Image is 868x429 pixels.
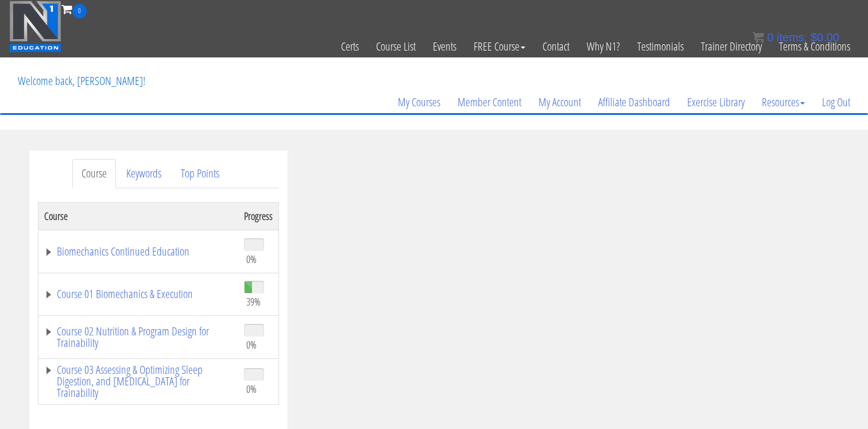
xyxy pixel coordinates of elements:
a: 0 items: $0.00 [753,31,839,44]
a: Keywords [117,159,170,188]
a: Why N1? [578,18,629,75]
a: Course 02 Nutrition & Program Design for Trainability [44,326,232,349]
a: Course 01 Biomechanics & Execution [44,288,232,300]
span: 39% [246,295,261,308]
img: icon11.png [753,32,764,43]
a: Top Points [172,159,228,188]
a: Trainer Directory [692,18,770,75]
a: Terms & Conditions [770,18,859,75]
th: Course [38,202,239,230]
a: My Courses [389,75,449,130]
a: Biomechanics Continued Education [44,246,232,257]
a: Resources [753,75,813,130]
a: Log Out [813,75,859,130]
a: Contact [534,18,578,75]
a: Course [72,159,116,188]
th: Progress [238,202,279,230]
span: 0 [767,31,773,44]
bdi: 0.00 [811,31,839,44]
span: $ [811,31,817,44]
a: Course List [367,18,424,75]
a: Affiliate Dashboard [590,75,679,130]
a: Events [424,18,465,75]
a: Exercise Library [679,75,753,130]
span: 0% [246,253,257,265]
span: 0% [246,338,257,351]
a: FREE Course [465,18,534,75]
a: Testimonials [629,18,692,75]
img: n1-education [9,1,61,52]
a: Course 03 Assessing & Optimizing Sleep Digestion, and [MEDICAL_DATA] for Trainability [44,364,232,399]
span: 0% [246,382,257,395]
p: Welcome back, [PERSON_NAME]! [9,58,154,104]
a: Certs [332,18,367,75]
span: items: [777,31,807,44]
span: 0 [72,4,87,18]
a: Member Content [449,75,530,130]
a: 0 [61,1,87,17]
a: My Account [530,75,590,130]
